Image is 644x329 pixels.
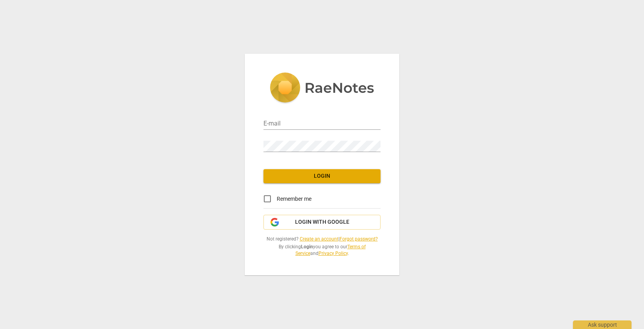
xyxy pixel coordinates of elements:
[263,244,381,256] span: By clicking you agree to our and .
[301,244,313,249] b: Login
[300,236,338,242] a: Create an account
[270,73,374,104] img: 5ac2273c67554f335776073100b6d88f.svg
[318,251,348,256] a: Privacy Policy
[263,236,381,242] span: Not registered? |
[295,244,366,256] a: Terms of Service
[270,172,374,180] span: Login
[277,195,311,203] span: Remember me
[573,320,632,329] div: Ask support
[340,236,378,242] a: Forgot password?
[263,215,381,230] button: Login with Google
[295,218,349,226] span: Login with Google
[263,169,381,183] button: Login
